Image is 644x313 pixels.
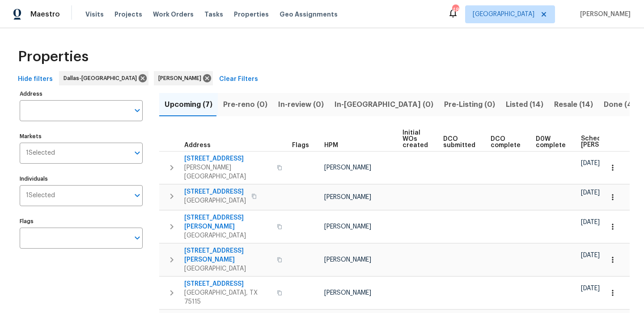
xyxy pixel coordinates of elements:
span: [PERSON_NAME] [324,290,371,296]
span: HPM [324,142,338,148]
span: DCO complete [491,136,521,148]
span: [DATE] [581,285,600,292]
span: [PERSON_NAME][GEOGRAPHIC_DATA] [184,163,271,181]
span: Properties [18,52,89,61]
span: 1 Selected [26,149,55,157]
span: Hide filters [18,74,53,85]
label: Address [20,91,143,97]
button: Clear Filters [216,71,262,88]
span: [DATE] [581,252,600,258]
span: D0W complete [536,136,566,148]
span: Pre-Listing (0) [444,98,495,111]
span: Work Orders [153,10,194,19]
div: [PERSON_NAME] [154,71,213,85]
span: [GEOGRAPHIC_DATA] [473,10,534,19]
span: Upcoming (7) [165,98,212,111]
button: Open [131,104,144,117]
span: Initial WOs created [402,130,428,148]
button: Hide filters [14,71,56,88]
span: 1 Selected [26,192,55,199]
span: [GEOGRAPHIC_DATA] [184,231,271,240]
span: DCO submitted [443,136,475,148]
span: Address [184,142,211,148]
span: Pre-reno (0) [223,98,267,111]
button: Open [131,232,144,244]
span: [STREET_ADDRESS][PERSON_NAME] [184,246,271,264]
button: Open [131,147,144,159]
span: In-review (0) [278,98,324,111]
div: Dallas-[GEOGRAPHIC_DATA] [59,71,148,85]
span: Scheduled [PERSON_NAME] [581,135,631,148]
span: [PERSON_NAME] [324,257,371,263]
div: 48 [452,5,458,14]
span: [STREET_ADDRESS] [184,154,271,163]
span: [STREET_ADDRESS][PERSON_NAME] [184,213,271,231]
span: Projects [114,10,142,19]
span: Clear Filters [219,74,258,85]
span: Dallas-[GEOGRAPHIC_DATA] [64,74,140,83]
span: [STREET_ADDRESS] [184,279,271,288]
span: Properties [234,10,269,19]
span: Geo Assignments [280,10,338,19]
button: Open [131,189,144,202]
span: Visits [85,10,104,19]
span: [PERSON_NAME] [324,165,371,171]
span: Maestro [30,10,60,19]
span: [DATE] [581,219,600,225]
span: [GEOGRAPHIC_DATA], TX 75115 [184,288,271,306]
span: [DATE] [581,190,600,196]
span: [DATE] [581,160,600,166]
span: Resale (14) [554,98,593,111]
span: [PERSON_NAME] [324,224,371,230]
label: Markets [20,134,143,139]
span: [GEOGRAPHIC_DATA] [184,196,246,205]
span: [PERSON_NAME] [576,10,631,19]
span: Flags [292,142,309,148]
span: [STREET_ADDRESS] [184,187,246,196]
span: In-[GEOGRAPHIC_DATA] (0) [335,98,433,111]
label: Flags [20,219,143,224]
span: [PERSON_NAME] [324,194,371,200]
span: [PERSON_NAME] [158,74,205,83]
span: Tasks [204,11,223,17]
span: Listed (14) [506,98,543,111]
label: Individuals [20,176,143,182]
span: [GEOGRAPHIC_DATA] [184,264,271,273]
